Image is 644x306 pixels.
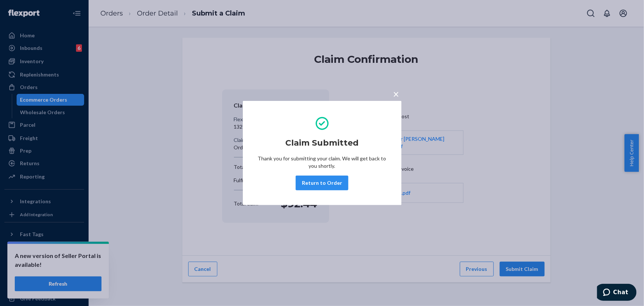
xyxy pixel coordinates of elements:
p: Thank you for submitting your claim. We will get back to you shortly. [258,155,387,170]
iframe: Opens a widget where you can chat to one of our agents [597,284,637,302]
h2: Claim Submitted [285,137,359,149]
span: × [393,88,399,100]
button: Return to Order [296,176,348,190]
